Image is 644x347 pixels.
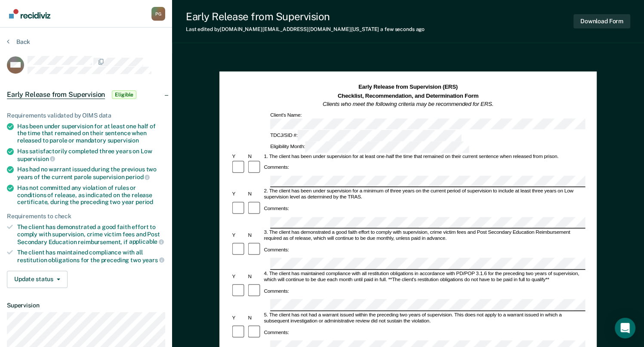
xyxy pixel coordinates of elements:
div: 5. The client has not had a warrant issued within the preceding two years of supervision. This do... [262,312,585,325]
span: supervision [108,137,139,144]
span: applicable [129,238,164,245]
span: period [126,173,150,180]
span: a few seconds ago [380,26,425,32]
div: N [247,232,262,239]
div: Comments: [262,288,290,294]
div: Has not committed any violation of rules or conditions of release, as indicated on the release ce... [17,184,165,206]
div: Requirements validated by OIMS data [7,112,165,119]
div: Comments: [262,329,290,336]
span: period [136,198,153,205]
div: Y [231,232,247,239]
div: Has had no warrant issued during the previous two years of the current parole supervision [17,166,165,180]
span: Early Release from Supervision [7,90,105,99]
button: Update status [7,271,68,288]
div: Y [231,191,247,198]
button: Back [7,38,30,46]
div: Y [231,315,247,322]
div: Eligibility Month: [269,141,470,152]
strong: Checklist, Recommendation, and Determination Form [338,92,478,99]
div: The client has demonstrated a good faith effort to comply with supervision, crime victim fees and... [17,223,165,245]
div: N [247,191,262,198]
div: 4. The client has maintained compliance with all restitution obligations in accordance with PD/PO... [262,271,585,284]
div: Open Intercom Messenger [615,318,635,338]
div: Has satisfactorily completed three years on Low [17,148,165,162]
span: supervision [17,155,55,162]
dt: Supervision [7,302,165,309]
div: Y [231,274,247,280]
div: Comments: [262,247,290,254]
div: Comments: [262,206,290,212]
div: Early Release from Supervision [186,10,425,23]
div: N [247,315,262,322]
div: 3. The client has demonstrated a good faith effort to comply with supervision, crime victim fees ... [262,229,585,242]
div: N [247,153,262,160]
button: Profile dropdown button [151,7,165,21]
strong: Early Release from Supervision (ERS) [358,84,458,90]
button: Download Form [573,14,630,28]
span: Eligible [112,90,136,99]
div: Y [231,153,247,160]
div: Requirements to check [7,213,165,220]
span: years [142,257,164,263]
div: Last edited by [DOMAIN_NAME][EMAIL_ADDRESS][DOMAIN_NAME][US_STATE] [186,26,425,32]
div: The client has maintained compliance with all restitution obligations for the preceding two [17,249,165,263]
div: 1. The client has been under supervision for at least one-half the time that remained on their cu... [262,153,585,160]
div: N [247,274,262,280]
div: Has been under supervision for at least one half of the time that remained on their sentence when... [17,123,165,144]
em: Clients who meet the following criteria may be recommended for ERS. [323,101,493,107]
div: 2. The client has been under supervision for a minimum of three years on the current period of su... [262,188,585,201]
div: P G [151,7,165,21]
div: Comments: [262,164,290,171]
img: Recidiviz [9,9,50,19]
div: TDCJ/SID #: [269,130,463,141]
